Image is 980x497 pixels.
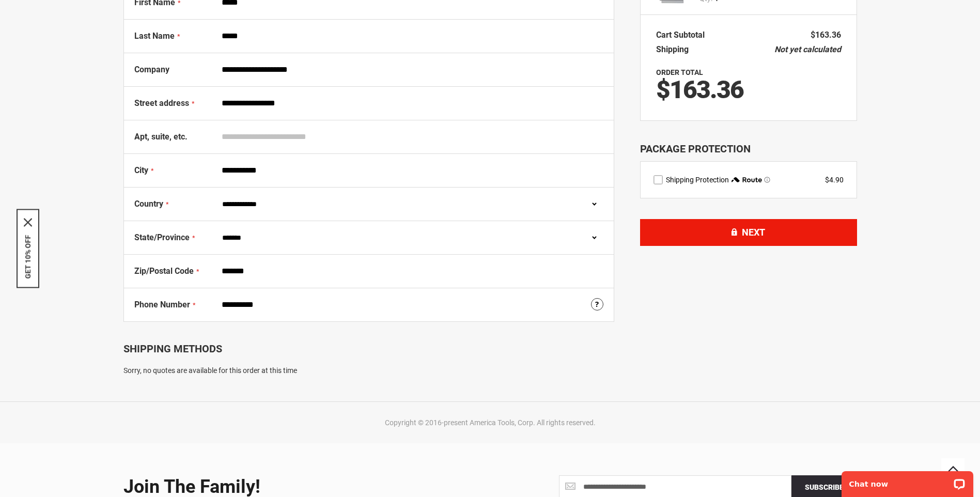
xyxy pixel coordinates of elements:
[764,177,770,183] span: Learn more
[774,44,841,54] span: Not yet calculated
[134,132,188,142] span: Apt, suite, etc.
[825,175,844,185] div: $4.90
[134,199,163,209] span: Country
[666,176,729,184] span: Shipping Protection
[134,31,175,41] span: Last Name
[123,365,614,376] div: Sorry, no quotes are available for this order at this time
[134,165,148,175] span: City
[654,175,844,185] div: route shipping protection selector element
[123,343,614,355] div: Shipping Methods
[24,219,32,227] button: Close
[134,98,189,108] span: Street address
[640,142,857,157] div: Package Protection
[640,219,857,246] button: Next
[805,483,844,491] span: Subscribe
[811,30,841,40] span: $163.36
[656,75,743,104] span: $163.36
[134,266,194,276] span: Zip/Postal Code
[742,227,765,238] span: Next
[656,28,710,42] th: Cart Subtotal
[24,235,32,279] button: GET 10% OFF
[121,417,860,428] div: Copyright © 2016-present America Tools, Corp. All rights reserved.
[24,219,32,227] svg: close icon
[835,464,980,497] iframe: LiveChat chat widget
[134,300,190,309] span: Phone Number
[656,44,689,54] span: Shipping
[656,68,703,76] strong: Order Total
[134,232,190,242] span: State/Province
[134,65,169,74] span: Company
